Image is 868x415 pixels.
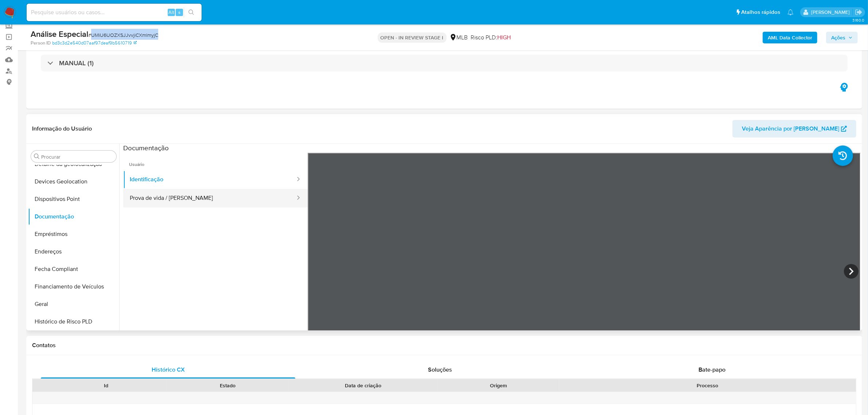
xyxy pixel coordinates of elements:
p: OPEN - IN REVIEW STAGE I [378,32,447,43]
div: MANUAL (1) [41,55,848,71]
a: bd3c3d2e540d07aaf97deaf9b5610719 [52,40,137,46]
div: Estado [172,382,283,389]
b: AML Data Collector [768,32,812,43]
b: Person ID [31,40,51,46]
span: Bate-papo [698,365,725,374]
button: Procurar [34,154,40,159]
span: Alt [168,9,174,16]
p: laisa.felismino@mercadolivre.com [811,9,852,16]
button: Histórico de Risco PLD [28,313,119,330]
button: Fecha Compliant [28,260,119,278]
span: Risco PLD: [471,34,511,42]
b: Análise Especial [31,28,88,40]
button: search-icon [184,7,199,18]
button: Financiamento de Veículos [28,278,119,295]
span: # UMiU6UOZXSJJvvjiCXmlmyjC [88,31,158,39]
span: Veja Aparência por [PERSON_NAME] [742,120,839,137]
div: Id [50,382,161,389]
input: Procurar [41,154,113,160]
a: Notificações [787,9,794,15]
div: MLB [449,34,468,42]
span: Atalhos rápidos [741,8,780,16]
input: Pesquise usuários ou casos... [27,8,202,17]
button: Veja Aparência por [PERSON_NAME] [732,120,856,137]
div: Data de criação [293,382,433,389]
h3: MANUAL (1) [59,59,94,67]
button: Documentação [28,208,119,225]
span: Ações [831,32,845,43]
button: Devices Geolocation [28,173,119,190]
span: s [178,9,180,16]
div: Processo [564,382,851,389]
span: HIGH [498,33,511,42]
button: Empréstimos [28,225,119,243]
div: Origem [443,382,554,389]
h1: Informação do Usuário [32,125,92,132]
button: AML Data Collector [763,32,817,43]
span: 3.160.0 [852,17,864,23]
span: Soluções [428,365,452,374]
button: Ações [826,32,858,43]
button: Endereços [28,243,119,260]
h1: Contatos [32,342,856,349]
span: Histórico CX [152,365,185,374]
a: Sair [855,8,863,16]
button: Geral [28,295,119,313]
button: Dispositivos Point [28,190,119,208]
